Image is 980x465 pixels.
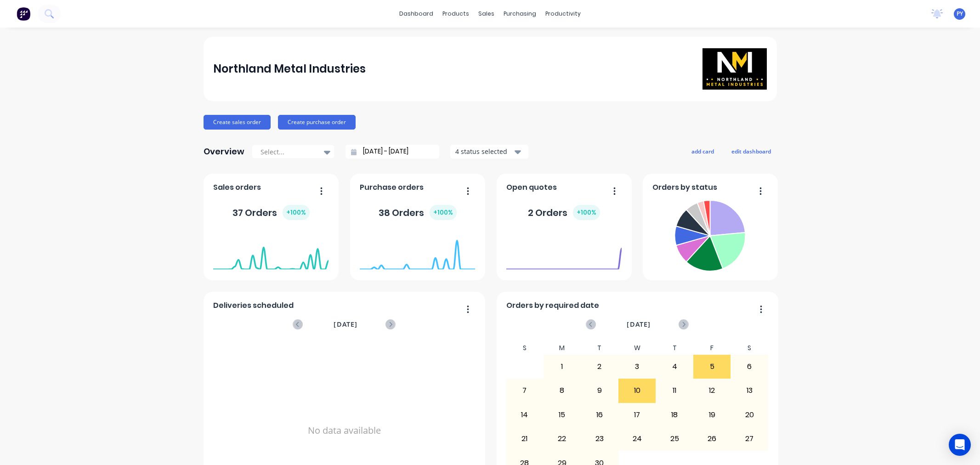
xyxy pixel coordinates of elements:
div: 5 [694,355,731,378]
div: 3 [619,355,656,378]
div: 9 [581,379,618,402]
button: edit dashboard [725,145,777,157]
div: S [731,341,768,355]
div: T [656,341,693,355]
div: 14 [506,403,543,426]
div: T [581,341,618,355]
button: Create sales order [204,115,271,130]
span: Open quotes [506,182,557,193]
div: 23 [581,427,618,450]
div: 25 [656,427,693,450]
div: Open Intercom Messenger [949,434,971,456]
div: 1 [544,355,581,378]
span: Purchase orders [360,182,424,193]
div: 6 [731,355,768,378]
div: M [544,341,581,355]
div: 12 [694,379,731,402]
a: dashboard [395,7,438,21]
div: + 100 % [430,205,457,220]
div: 22 [544,427,581,450]
div: sales [474,7,499,21]
div: 4 status selected [455,147,513,156]
div: 21 [506,427,543,450]
span: [DATE] [334,319,357,329]
div: 7 [506,379,543,402]
div: 38 Orders [379,205,457,220]
div: 24 [619,427,656,450]
div: Northland Metal Industries [213,60,366,78]
div: 18 [656,403,693,426]
div: 17 [619,403,656,426]
div: F [693,341,731,355]
div: Overview [204,142,244,161]
div: + 100 % [283,205,310,220]
span: PY [957,10,963,18]
div: 20 [731,403,768,426]
span: [DATE] [627,319,651,329]
div: 27 [731,427,768,450]
img: Northland Metal Industries [702,48,767,90]
span: Sales orders [213,182,261,193]
span: Deliveries scheduled [213,300,294,311]
div: purchasing [499,7,541,21]
div: productivity [541,7,585,21]
button: 4 status selected [450,145,528,159]
div: 2 [581,355,618,378]
div: 2 Orders [528,205,600,220]
span: Orders by status [652,182,717,193]
div: 13 [731,379,768,402]
div: 26 [694,427,731,450]
div: 10 [619,379,656,402]
div: W [618,341,656,355]
button: Create purchase order [278,115,356,130]
div: 4 [656,355,693,378]
div: 16 [581,403,618,426]
div: 11 [656,379,693,402]
div: 8 [544,379,581,402]
div: S [506,341,544,355]
div: 37 Orders [232,205,310,220]
div: 15 [544,403,581,426]
img: Factory [17,7,30,21]
button: add card [685,145,720,157]
div: + 100 % [573,205,600,220]
div: products [438,7,474,21]
div: 19 [694,403,731,426]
